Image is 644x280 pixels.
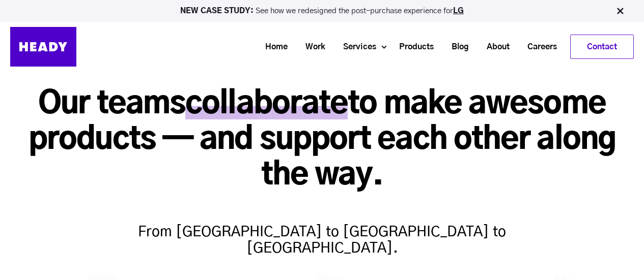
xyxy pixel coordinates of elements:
a: Work [293,38,330,56]
h1: Our teams to make awesome products — and support each other along the way. [10,86,634,194]
strong: NEW CASE STUDY: [180,7,256,15]
div: Navigation Menu [87,35,634,59]
a: Blog [439,38,474,56]
a: LG [453,7,464,15]
a: Home [253,38,293,56]
a: About [474,38,515,56]
a: Products [386,38,439,56]
a: Services [330,38,381,56]
img: Close Bar [615,6,625,16]
a: Careers [515,38,562,56]
h4: From [GEOGRAPHIC_DATA] to [GEOGRAPHIC_DATA] to [GEOGRAPHIC_DATA]. [124,204,521,257]
p: See how we redesigned the post-purchase experience for [5,7,639,15]
a: Contact [571,35,633,58]
img: Heady_Logo_Web-01 (1) [10,27,76,67]
span: collaborate [185,89,348,119]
